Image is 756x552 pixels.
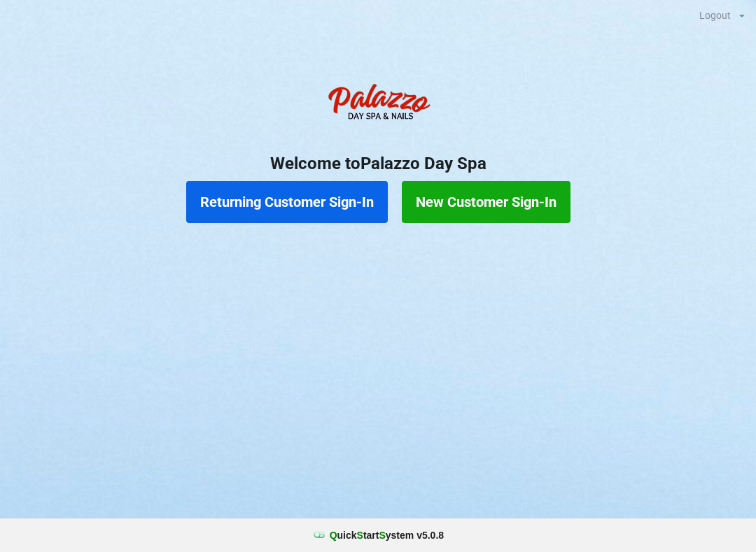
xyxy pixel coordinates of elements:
[330,530,337,541] span: Q
[322,76,434,132] img: PalazzoDaySpaNails-Logo.png
[402,181,570,223] button: New Customer Sign-In
[699,10,731,20] div: Logout
[186,181,388,223] button: Returning Customer Sign-In
[312,528,326,542] img: favicon.ico
[330,528,444,542] b: uick tart ystem v 5.0.8
[379,530,385,541] span: S
[357,530,363,541] span: S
